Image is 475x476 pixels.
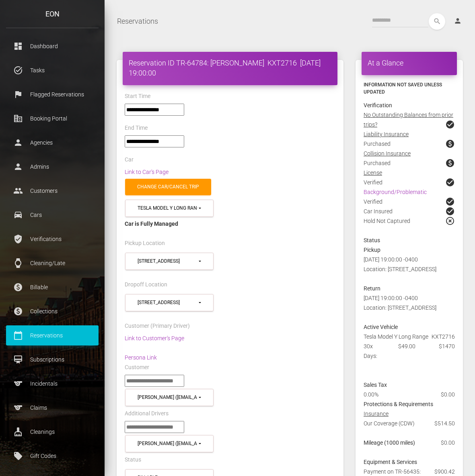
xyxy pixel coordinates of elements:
[6,277,99,297] a: paid Billable
[125,354,157,361] a: Persona Link
[12,137,93,149] p: Agencies
[12,161,93,173] p: Admins
[445,120,455,129] span: check_circle
[364,382,387,388] strong: Sales Tax
[364,285,380,292] strong: Return
[125,179,211,195] a: Change car/cancel trip
[358,419,461,438] div: Our Coverage (CDW)
[445,216,455,226] span: highlight_off
[6,133,99,153] a: person Agencies
[358,158,461,168] div: Purchased
[125,322,190,330] label: Customer (Primary Driver)
[12,257,93,269] p: Cleaning/Late
[445,206,455,216] span: check_circle
[358,390,426,399] div: 0.00%
[6,398,99,418] a: sports Claims
[448,13,469,29] a: person
[125,435,214,452] button: Mihir Nakum (mihirnakum07@gmail.com)
[12,353,93,366] p: Subscriptions
[364,411,389,417] u: Insurance
[6,229,99,249] a: verified_user Verifications
[12,402,93,414] p: Claims
[6,253,99,273] a: watch Cleaning/Late
[6,108,99,129] a: corporate_fare Booking Portal
[445,178,455,187] span: check_circle
[12,40,93,52] p: Dashboard
[125,410,169,418] label: Additional Drivers
[6,60,99,80] a: task_alt Tasks
[358,197,461,206] div: Verified
[368,58,451,68] h4: At a Glance
[125,92,150,100] label: Start Time
[364,401,433,407] strong: Protections & Requirements
[6,181,99,201] a: people Customers
[364,439,415,446] strong: Mileage (1000 miles)
[12,112,93,125] p: Booking Portal
[358,178,461,187] div: Verified
[364,189,427,195] a: Background/Problematic
[129,58,331,78] h4: Reservation ID TR-64784: [PERSON_NAME] KXT2716 [DATE] 19:00:00
[441,438,455,447] span: $0.00
[12,233,93,245] p: Verifications
[6,301,99,321] a: paid Collections
[12,64,93,76] p: Tasks
[434,419,455,428] span: $514.50
[6,325,99,345] a: calendar_today Reservations
[125,281,167,289] label: Dropoff Location
[6,36,99,56] a: dashboard Dashboard
[117,11,158,31] a: Reservations
[454,17,462,25] i: person
[125,364,149,372] label: Customer
[364,295,436,311] span: [DATE] 19:00:00 -0400 Location: [STREET_ADDRESS]
[125,169,169,175] a: Link to Car's Page
[12,305,93,317] p: Collections
[12,281,93,293] p: Billable
[6,84,99,104] a: flag Flagged Reservations
[358,139,461,149] div: Purchased
[125,200,214,217] button: Tesla Model Y Long Range (KXT2716 in 11201)
[6,205,99,225] a: drive_eta Cars
[125,219,335,229] div: Car is Fully Managed
[364,112,453,128] u: No Outstanding Balances from prior trips?
[125,456,141,464] label: Status
[125,294,214,311] button: 2 Mc Kenny Street (11201)
[429,13,445,30] button: search
[138,205,197,212] div: Tesla Model Y Long Range (KXT2716 in 11201)
[138,299,197,306] div: [STREET_ADDRESS]
[441,390,455,399] span: $0.00
[125,253,214,270] button: 2 Mc Kenny Street (11201)
[358,216,461,235] div: Hold Not Captured
[138,258,197,265] div: [STREET_ADDRESS]
[364,247,380,253] strong: Pickup
[392,341,427,361] div: $49.00
[439,341,455,351] span: $1470
[125,389,214,406] button: Mihir Nakum (mihirnakum07@gmail.com)
[364,150,411,157] u: Collision Insurance
[358,206,461,216] div: Car Insured
[445,139,455,149] span: paid
[364,237,380,243] strong: Status
[6,446,99,466] a: local_offer Gift Codes
[445,197,455,206] span: check_circle
[125,156,134,164] label: Car
[6,157,99,177] a: person Admins
[12,209,93,221] p: Cars
[6,422,99,442] a: cleaning_services Cleanings
[12,329,93,341] p: Reservations
[432,332,455,341] span: KXT2716
[358,332,461,341] div: Tesla Model Y Long Range
[125,124,148,132] label: End Time
[12,185,93,197] p: Customers
[364,256,436,272] span: [DATE] 19:00:00 -0400 Location: [STREET_ADDRESS]
[125,239,165,247] label: Pickup Location
[138,394,197,401] div: [PERSON_NAME] ([EMAIL_ADDRESS][DOMAIN_NAME])
[364,324,398,330] strong: Active Vehicle
[12,88,93,100] p: Flagged Reservations
[364,170,382,176] u: License
[364,131,409,137] u: Liability Insurance
[6,374,99,394] a: sports Incidentals
[12,426,93,438] p: Cleanings
[125,335,184,341] a: Link to Customer's Page
[12,378,93,390] p: Incidentals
